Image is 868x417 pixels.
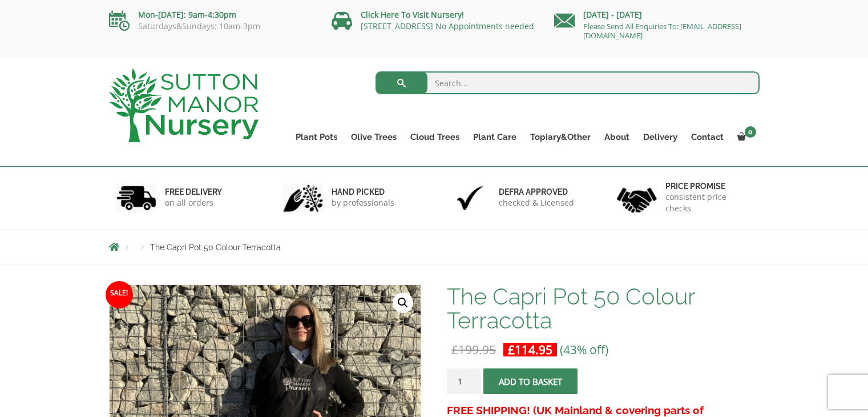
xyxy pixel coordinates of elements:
[116,183,156,212] img: 1.jpg
[665,191,752,214] p: consistent price checks
[109,69,259,142] img: logo
[165,187,222,197] h6: FREE DELIVERY
[499,197,574,209] p: checked & Licensed
[617,181,657,215] img: 4.jpg
[508,342,515,358] span: £
[332,197,394,209] p: by professionals
[730,129,760,145] a: 0
[165,197,222,209] p: on all orders
[361,21,534,31] a: [STREET_ADDRESS] No Appointments needed
[450,183,490,212] img: 3.jpg
[289,129,344,145] a: Plant Pots
[636,129,684,145] a: Delivery
[451,342,458,358] span: £
[483,368,578,394] button: Add to basket
[106,281,133,308] span: Sale!
[466,129,523,145] a: Plant Care
[665,181,752,191] h6: Price promise
[745,126,756,138] span: 0
[376,71,760,94] input: Search...
[361,9,464,20] a: Click Here To Visit Nursery!
[451,342,496,358] bdi: 199.95
[109,242,760,251] nav: Breadcrumbs
[283,183,323,212] img: 2.jpg
[447,284,759,332] h1: The Capri Pot 50 Colour Terracotta
[150,243,281,252] span: The Capri Pot 50 Colour Terracotta
[403,129,466,145] a: Cloud Trees
[560,342,608,358] span: (43% off)
[684,129,730,145] a: Contact
[499,187,574,197] h6: Defra approved
[344,129,403,145] a: Olive Trees
[393,292,413,313] a: View full-screen image gallery
[447,368,481,394] input: Product quantity
[109,22,314,31] p: Saturdays&Sundays: 10am-3pm
[508,342,552,358] bdi: 114.95
[597,129,636,145] a: About
[523,129,597,145] a: Topiary&Other
[583,21,741,41] a: Please Send All Enquiries To: [EMAIL_ADDRESS][DOMAIN_NAME]
[109,8,314,22] p: Mon-[DATE]: 9am-4:30pm
[554,8,760,22] p: [DATE] - [DATE]
[332,187,394,197] h6: hand picked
